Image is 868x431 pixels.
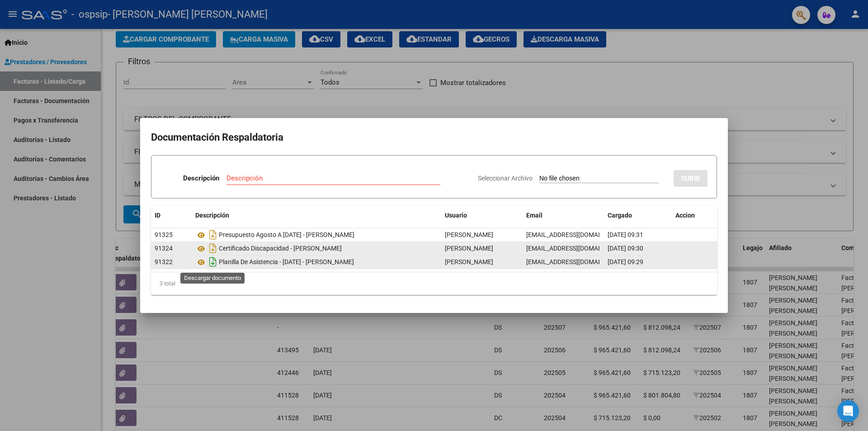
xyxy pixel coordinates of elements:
i: Descargar documento [207,255,219,269]
p: Descripción [183,173,219,184]
i: Descargar documento [207,227,219,242]
div: Planilla De Asistencia - [DATE] - [PERSON_NAME] [195,255,438,269]
datatable-header-cell: Descripción [192,206,441,225]
span: 91322 [155,258,173,265]
span: Email [526,212,542,219]
span: Cargado [608,212,632,219]
span: [EMAIL_ADDRESS][DOMAIN_NAME] [526,245,627,252]
span: [PERSON_NAME] [445,231,493,238]
span: [PERSON_NAME] [445,245,493,252]
datatable-header-cell: ID [151,206,192,225]
button: SUBIR [674,170,708,187]
div: 3 total [151,272,717,295]
datatable-header-cell: Cargado [604,206,672,225]
span: [EMAIL_ADDRESS][DOMAIN_NAME] [526,258,627,265]
span: ID [155,212,160,219]
span: [DATE] 09:30 [608,245,643,252]
span: Accion [675,212,695,219]
span: [EMAIL_ADDRESS][DOMAIN_NAME] [526,231,627,238]
span: 91325 [155,231,173,238]
span: Seleccionar Archivo [478,175,533,182]
datatable-header-cell: Accion [672,206,717,225]
datatable-header-cell: Email [523,206,604,225]
span: [DATE] 09:31 [608,231,643,238]
datatable-header-cell: Usuario [441,206,523,225]
h2: Documentación Respaldatoria [151,129,717,146]
span: Descripción [195,212,229,219]
i: Descargar documento [207,241,219,256]
span: [PERSON_NAME] [445,258,493,265]
span: SUBIR [681,175,700,183]
span: 91324 [155,245,173,252]
div: Certificado Discapacidad - [PERSON_NAME] [195,241,438,256]
span: Usuario [445,212,467,219]
span: [DATE] 09:29 [608,258,643,265]
div: Open Intercom Messenger [837,400,859,422]
div: Presupuesto Agosto A [DATE] - [PERSON_NAME] [195,227,438,242]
